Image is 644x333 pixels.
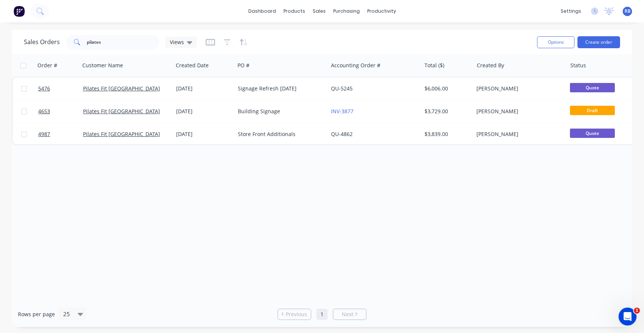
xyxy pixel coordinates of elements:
div: Store Front Additionals [238,130,321,138]
div: productivity [364,6,400,17]
div: PO # [237,62,249,69]
div: $6,006.00 [424,85,468,92]
div: [PERSON_NAME] [476,85,559,92]
div: Created Date [176,62,209,69]
a: QU-5245 [331,85,353,92]
div: Created By [477,62,504,69]
div: [DATE] [176,130,232,138]
span: Quote [570,129,615,138]
div: Status [570,62,586,69]
a: 4987 [38,123,83,145]
div: Accounting Order # [331,62,380,69]
div: settings [557,6,585,17]
div: Order # [37,62,57,69]
div: [DATE] [176,85,232,92]
span: Quote [570,83,615,92]
ul: Pagination [275,309,369,320]
a: 5476 [38,77,83,100]
div: Customer Name [82,62,123,69]
input: Search... [87,35,160,50]
h1: Sales Orders [24,38,60,46]
a: dashboard [245,6,280,17]
span: 4987 [38,130,50,138]
span: RB [625,8,631,15]
div: Total ($) [424,62,444,69]
div: [DATE] [176,108,232,115]
span: Draft [570,106,615,115]
div: [PERSON_NAME] [476,130,559,138]
iframe: Intercom live chat [619,308,637,326]
div: Signage Refresh [DATE] [238,85,321,92]
span: Next [342,311,353,318]
button: Create order [577,36,620,48]
a: Pilates Fit [GEOGRAPHIC_DATA] [83,130,160,138]
div: $3,839.00 [424,130,468,138]
a: 4653 [38,100,83,123]
div: Building Signage [238,108,321,115]
span: 4653 [38,108,50,115]
a: INV-3877 [331,108,353,115]
a: Next page [333,311,366,318]
span: 1 [634,308,640,314]
span: 5476 [38,85,50,92]
img: Factory [13,6,25,17]
span: Rows per page [18,311,55,318]
div: purchasing [329,6,364,17]
span: Views [170,38,184,46]
div: [PERSON_NAME] [476,108,559,115]
a: Pilates Fit [GEOGRAPHIC_DATA] [83,108,160,115]
a: QU-4862 [331,130,353,138]
div: $3,729.00 [424,108,468,115]
div: products [280,6,309,17]
a: Pilates Fit [GEOGRAPHIC_DATA] [83,85,160,92]
a: Previous page [278,311,311,318]
a: Page 1 is your current page [316,309,328,320]
span: Previous [286,311,307,318]
button: Options [537,36,574,48]
div: sales [309,6,329,17]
